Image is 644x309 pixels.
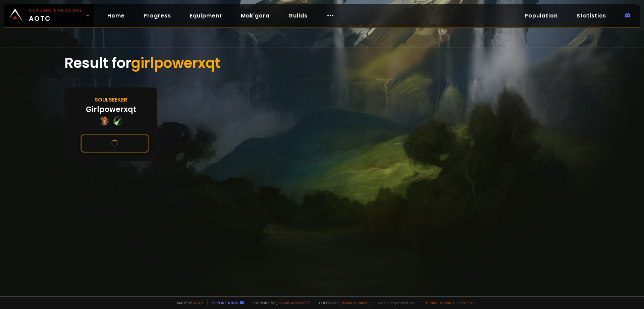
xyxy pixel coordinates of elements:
[248,300,311,305] span: Support me,
[193,300,203,305] a: a fan
[80,134,149,153] button: See this character
[64,47,580,79] div: Result for
[283,9,313,23] a: Guilds
[138,9,176,23] a: Progress
[131,53,220,73] span: girlpowerxqt
[425,300,437,305] a: Terms
[457,300,475,305] a: Consent
[277,300,311,305] a: Buy me a coffee
[29,7,83,24] span: AOTC
[235,9,275,23] a: Mak'gora
[374,300,414,305] span: v. d752d5 - production
[340,300,370,305] a: [DOMAIN_NAME]
[29,7,83,13] small: Classic Hardcore
[440,300,454,305] a: Privacy
[184,9,227,23] a: Equipment
[95,95,127,104] div: Soulseeker
[4,4,94,27] a: Classic HardcoreAOTC
[519,9,563,23] a: Population
[86,104,136,115] div: Girlpowerxqt
[571,9,611,23] a: Statistics
[212,300,238,305] a: Report a bug
[102,9,130,23] a: Home
[173,300,203,305] span: Made by
[315,300,370,305] span: Checkout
